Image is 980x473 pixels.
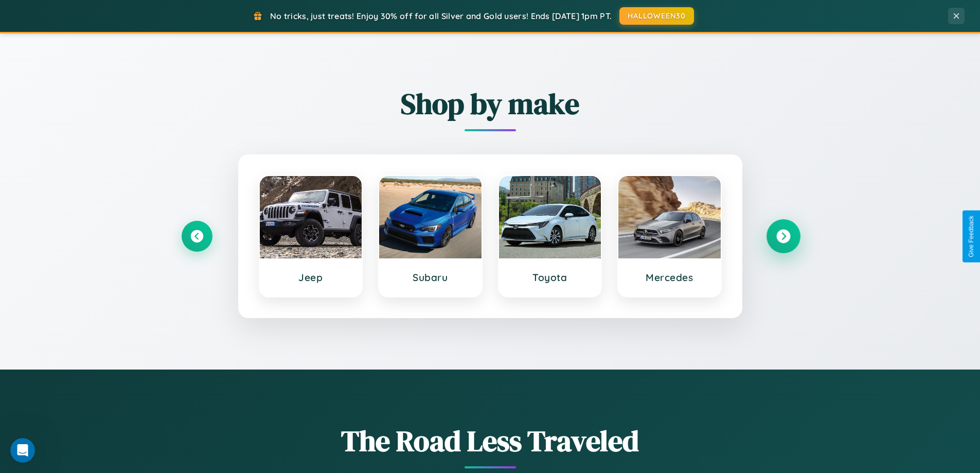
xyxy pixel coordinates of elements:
span: No tricks, just treats! Enjoy 30% off for all Silver and Gold users! Ends [DATE] 1pm PT. [270,11,612,21]
h3: Jeep [270,271,352,284]
button: HALLOWEEN30 [619,7,694,25]
h3: Mercedes [629,271,710,284]
h1: The Road Less Traveled [182,421,799,461]
h3: Toyota [509,271,591,284]
h2: Shop by make [182,84,799,124]
h3: Subaru [389,271,471,284]
div: Give Feedback [968,216,975,257]
iframe: Intercom live chat [10,438,35,463]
